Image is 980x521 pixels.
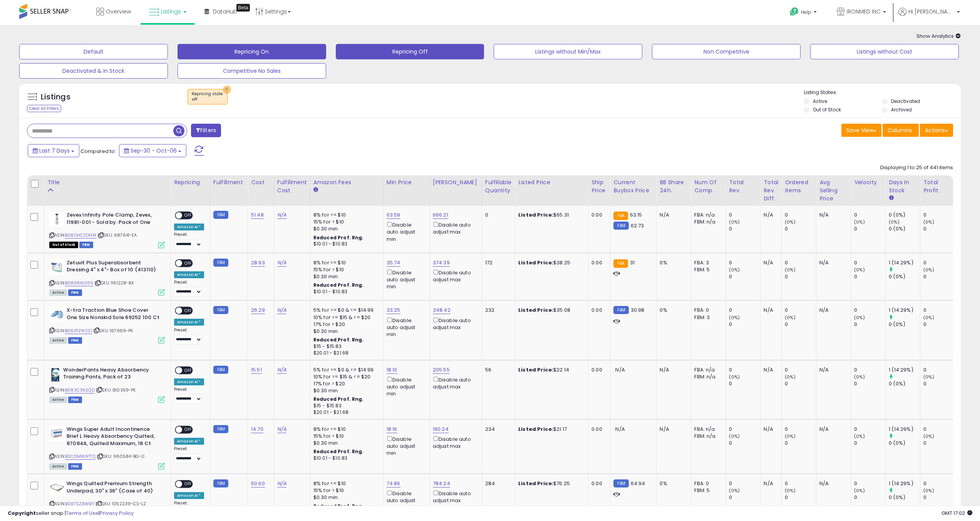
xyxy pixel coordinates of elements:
a: 14.70 [251,425,263,433]
a: 74.86 [387,480,400,487]
div: Current Buybox Price [613,178,653,195]
span: 63.15 [630,211,642,218]
div: Preset: [174,232,204,249]
div: Fulfillable Quantity [485,178,512,195]
small: (0%) [854,433,865,439]
span: All listings currently available for purchase on Amazon [49,337,67,344]
div: 0 [923,212,955,218]
div: 0 [729,366,760,373]
div: Disable auto adjust max [433,435,476,450]
a: N/A [277,259,286,267]
span: FBM [68,337,82,344]
div: Title [47,178,168,187]
div: Velocity [854,178,882,187]
div: Disable auto adjust max [433,316,476,331]
div: Ordered Items [785,178,813,195]
div: 0 [923,426,955,433]
div: N/A [819,426,845,433]
a: 18.16 [387,425,397,433]
div: 0 [923,273,955,280]
div: N/A [764,307,776,314]
small: FBM [613,222,628,230]
div: $21.17 [518,426,582,433]
div: Disable auto adjust min [387,220,424,243]
small: (0%) [785,267,796,273]
div: 0 [729,440,760,447]
div: Amazon AI * [174,319,204,326]
div: N/A [764,212,776,218]
a: Hi [PERSON_NAME] [898,8,960,25]
div: Num of Comp. [694,178,722,195]
div: 0 [729,273,760,280]
div: 1 (14.29%) [889,307,920,314]
div: 0.00 [591,366,604,373]
div: 0 [854,321,885,328]
div: Disable auto adjust min [387,316,424,338]
div: 0 [729,225,760,232]
a: 348.42 [433,306,451,314]
div: FBM: 5 [694,266,720,273]
div: FBA: n/a [694,426,720,433]
b: Reduced Prof. Rng. [313,282,364,288]
a: Terms of Use [66,509,99,517]
span: All listings that are currently out of stock and unavailable for purchase on Amazon [49,242,78,248]
span: All listings currently available for purchase on Amazon [49,289,67,296]
div: 0 [729,259,760,266]
a: B06XTZW2S1 [65,328,92,334]
a: 28.93 [251,259,265,267]
div: FBA: 0 [694,307,720,314]
button: Columns [883,124,919,137]
span: All listings currently available for purchase on Amazon [49,397,67,403]
div: Displaying 1 to 25 of 441 items [880,164,953,171]
div: Amazon AI * [174,438,204,445]
div: Clear All Filters [27,105,61,112]
div: $0.30 min [313,328,377,335]
button: Sep-30 - Oct-06 [119,144,186,157]
span: | SKU: 810359-PK [96,387,136,393]
div: Listed Price [518,178,585,187]
b: Reduced Prof. Rng. [313,396,364,402]
div: Days In Stock [889,178,917,195]
a: 18.10 [387,366,397,374]
div: Disable auto adjust max [433,375,476,390]
div: 17% for > $20 [313,321,377,328]
div: $0.30 min [313,273,377,280]
div: 0 [854,212,885,218]
b: Zetuvit Plus Superabsorbent Dressing 4" x 4"- Box of 10 (413110) [67,259,160,276]
div: 0 [785,225,816,232]
div: 0 (0%) [889,380,920,387]
div: Preset: [174,280,204,297]
div: 0 (0%) [889,273,920,280]
div: ASIN: [49,259,165,295]
div: 0 [923,259,955,266]
div: 0 [785,307,816,314]
div: Min Price [387,178,426,187]
small: FBM [213,211,228,219]
div: 0 [785,380,816,387]
div: 0 [854,273,885,280]
a: B0CDMW9TTQ [65,453,95,460]
button: Save View [841,124,881,137]
div: N/A [660,366,685,373]
span: Listings [161,8,181,15]
div: FBM: n/a [694,373,720,380]
div: $10.01 - $10.83 [313,241,377,247]
a: 60.60 [251,480,265,487]
div: 0% [660,307,685,314]
div: 0 [854,225,885,232]
div: [PERSON_NAME] [433,178,479,187]
span: FBM [68,289,82,296]
span: N/A [615,425,625,433]
b: Listed Price: [518,425,553,433]
a: B083C36SQD [65,387,95,393]
div: N/A [764,366,776,373]
small: (0%) [785,433,796,439]
div: 0 [854,366,885,373]
span: 62.73 [631,222,644,229]
small: (0%) [854,314,865,321]
small: (0%) [889,219,900,225]
small: FBA [613,212,628,220]
div: 15% for > $10 [313,218,377,225]
b: Listed Price: [518,366,553,373]
div: 0 [854,307,885,314]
